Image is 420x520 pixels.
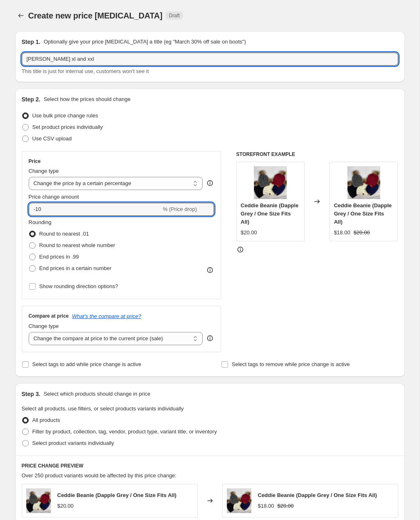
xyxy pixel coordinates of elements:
span: Rounding [29,219,52,225]
button: What's the compare at price? [72,313,142,319]
span: Round to nearest whole number [39,242,115,248]
span: Filter by product, collection, tag, vendor, product type, variant title, or inventory [32,428,217,435]
h2: Step 1. [22,38,41,46]
h2: Step 2. [22,95,41,103]
span: Draft [169,12,180,19]
span: Select all products, use filters, or select products variants individually [22,405,184,412]
span: Change type [29,323,59,329]
div: $20.00 [57,502,74,510]
span: Use CSV upload [32,135,72,142]
span: Set product prices individually [32,124,103,130]
strike: $20.00 [354,229,370,237]
span: Over 250 product variants would be affected by this price change: [22,472,177,479]
span: Select product variants individually [32,440,114,446]
p: Select which products should change in price [43,390,150,398]
span: Select tags to add while price change is active [32,361,142,367]
h3: Compare at price [29,313,69,319]
span: End prices in .99 [39,254,79,260]
span: End prices in a certain number [39,265,112,271]
img: image_08012994-1819-4223-9152-276b9c86ba2c_80x.jpg [26,488,51,513]
strike: $20.00 [277,502,294,510]
span: Ceddie Beanie (Dapple Grey / One Size Fits All) [258,492,377,498]
span: Ceddie Beanie (Dapple Grey / One Size Fits All) [241,202,299,225]
span: All products [32,417,60,423]
h6: PRICE CHANGE PREVIEW [22,463,398,469]
button: Price change jobs [15,10,27,21]
span: Select tags to remove while price change is active [232,361,350,367]
span: Price change amount [29,194,79,200]
img: image_08012994-1819-4223-9152-276b9c86ba2c_80x.jpg [254,166,287,199]
h2: Step 3. [22,390,41,398]
span: Create new price [MEDICAL_DATA] [28,11,163,20]
div: $18.00 [258,502,274,510]
span: Round to nearest .01 [39,231,89,237]
img: image_08012994-1819-4223-9152-276b9c86ba2c_80x.jpg [227,488,251,513]
div: help [206,179,214,187]
span: Ceddie Beanie (Dapple Grey / One Size Fits All) [334,202,392,225]
h3: Price [29,158,41,165]
img: image_08012994-1819-4223-9152-276b9c86ba2c_80x.jpg [347,166,380,199]
input: -15 [29,203,161,216]
span: Ceddie Beanie (Dapple Grey / One Size Fits All) [57,492,177,498]
span: Show rounding direction options? [39,283,118,289]
div: $20.00 [241,229,257,237]
p: Select how the prices should change [43,95,130,103]
h6: STOREFRONT EXAMPLE [236,151,398,158]
span: % (Price drop) [163,206,197,212]
span: Use bulk price change rules [32,112,98,119]
p: Optionally give your price [MEDICAL_DATA] a title (eg "March 30% off sale on boots") [43,38,246,46]
input: 30% off holiday sale [22,53,398,66]
span: This title is just for internal use, customers won't see it [22,68,149,74]
div: help [206,334,214,342]
div: $18.00 [334,229,350,237]
span: Change type [29,168,59,174]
